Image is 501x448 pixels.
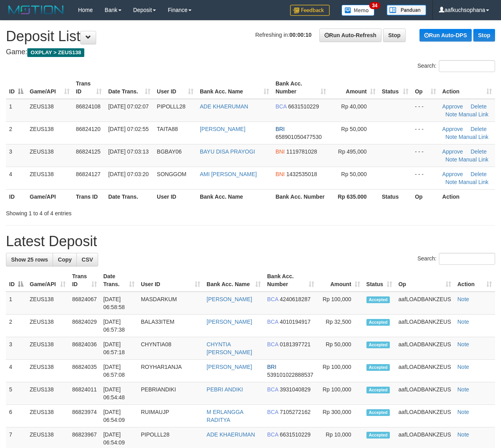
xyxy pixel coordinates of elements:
[6,121,27,144] td: 2
[6,48,495,56] h4: Game:
[108,171,148,177] span: [DATE] 07:03:20
[275,126,285,132] span: BRI
[27,405,69,427] td: ZEUS138
[280,341,311,347] span: Copy 0181397721 to clipboard
[366,319,390,326] span: Accepted
[27,167,73,189] td: ZEUS138
[272,76,329,99] th: Bank Acc. Number: activate to sort column ascending
[197,76,272,99] th: Bank Acc. Name: activate to sort column ascending
[280,296,311,302] span: Copy 4240618287 to clipboard
[457,364,469,370] a: Note
[267,319,278,325] span: BCA
[459,156,489,163] a: Manual Link
[73,189,105,204] th: Trans ID
[442,126,463,132] a: Approve
[138,315,203,337] td: BALA33ITEM
[317,315,363,337] td: Rp 32,500
[419,29,472,42] a: Run Auto-DPS
[100,315,138,337] td: [DATE] 06:57:38
[76,103,101,110] span: 86824108
[76,171,101,177] span: 86824127
[105,189,154,204] th: Date Trans.
[395,382,454,405] td: aafLOADBANKZEUS
[6,144,27,167] td: 3
[76,126,101,132] span: 86824120
[366,342,390,348] span: Accepted
[27,360,69,382] td: ZEUS138
[363,269,395,292] th: Status: activate to sort column ascending
[27,144,73,167] td: ZEUS138
[457,386,469,393] a: Note
[108,148,148,155] span: [DATE] 07:03:13
[366,296,390,303] span: Accepted
[69,360,100,382] td: 86824035
[395,292,454,315] td: aafLOADBANKZEUS
[27,315,69,337] td: ZEUS138
[6,233,495,249] h1: Latest Deposit
[6,360,27,382] td: 4
[100,405,138,427] td: [DATE] 06:54:09
[157,148,182,155] span: BGBAY06
[457,409,469,415] a: Note
[27,189,73,204] th: Game/API
[439,253,495,265] input: Search:
[459,111,489,118] a: Manual Link
[207,341,252,355] a: CHYNTIA [PERSON_NAME]
[6,167,27,189] td: 4
[280,319,311,325] span: Copy 4010194917 to clipboard
[100,269,138,292] th: Date Trans.: activate to sort column ascending
[457,431,469,438] a: Note
[442,148,463,155] a: Approve
[255,32,311,38] span: Refreshing in:
[138,337,203,360] td: CHYNTIA08
[100,337,138,360] td: [DATE] 06:57:18
[207,431,255,438] a: ADE KHAERUMAN
[445,134,457,140] a: Note
[412,76,439,99] th: Op: activate to sort column ascending
[379,189,412,204] th: Status
[280,386,311,393] span: Copy 3931040829 to clipboard
[100,382,138,405] td: [DATE] 06:54:48
[138,269,203,292] th: User ID: activate to sort column ascending
[267,386,278,393] span: BCA
[154,189,197,204] th: User ID
[6,382,27,405] td: 5
[454,269,495,292] th: Action: activate to sort column ascending
[417,60,495,72] label: Search:
[439,60,495,72] input: Search:
[280,409,311,415] span: Copy 7105272162 to clipboard
[69,315,100,337] td: 86824029
[69,269,100,292] th: Trans ID: activate to sort column ascending
[383,28,406,42] a: Stop
[108,103,148,110] span: [DATE] 07:02:07
[366,387,390,393] span: Accepted
[473,29,495,42] a: Stop
[395,360,454,382] td: aafLOADBANKZEUS
[264,269,317,292] th: Bank Acc. Number: activate to sort column ascending
[275,134,322,140] span: Copy 658901050477530 to clipboard
[272,189,329,204] th: Bank Acc. Number
[445,156,457,163] a: Note
[417,253,495,265] label: Search:
[6,99,27,122] td: 1
[207,364,252,370] a: [PERSON_NAME]
[442,171,463,177] a: Approve
[329,76,378,99] th: Amount: activate to sort column ascending
[317,360,363,382] td: Rp 100,000
[459,179,489,185] a: Manual Link
[108,126,148,132] span: [DATE] 07:02:55
[317,292,363,315] td: Rp 100,000
[69,337,100,360] td: 86824036
[280,431,311,438] span: Copy 6631510229 to clipboard
[275,148,285,155] span: BNI
[267,341,278,347] span: BCA
[82,256,93,263] span: CSV
[412,99,439,122] td: - - -
[341,126,367,132] span: Rp 50,000
[288,103,319,110] span: Copy 6631510229 to clipboard
[317,269,363,292] th: Amount: activate to sort column ascending
[154,76,197,99] th: User ID: activate to sort column ascending
[275,103,287,110] span: BCA
[289,32,311,38] strong: 00:00:10
[69,292,100,315] td: 86824067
